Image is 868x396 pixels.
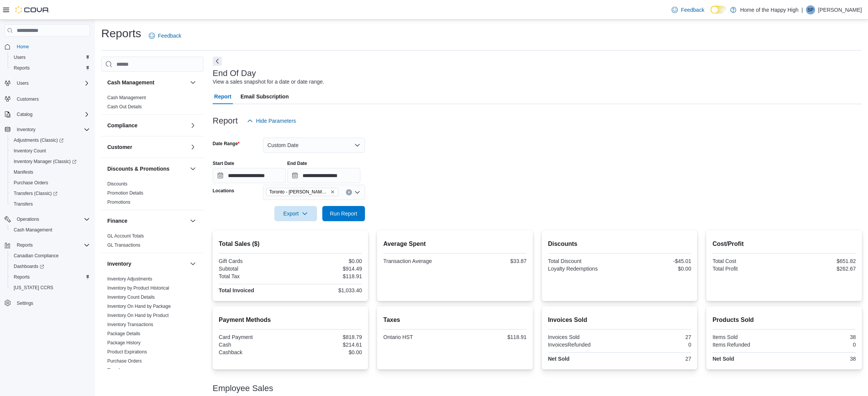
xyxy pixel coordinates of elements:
[14,227,52,233] span: Cash Management
[101,231,204,253] div: Finance
[188,78,197,87] button: Cash Management
[107,79,187,86] button: Cash Management
[14,125,90,134] span: Inventory
[287,168,360,183] input: Press the down key to open a popover containing a calendar.
[107,331,140,337] span: Package Details
[17,96,39,102] span: Customers
[14,95,42,104] a: Customers
[11,168,36,177] a: Manifests
[107,367,124,373] a: Reorder
[2,124,93,135] button: Inventory
[11,251,62,260] a: Canadian Compliance
[292,273,362,279] div: $118.91
[213,69,256,78] h3: End Of Day
[146,28,184,43] a: Feedback
[213,116,238,125] h3: Report
[11,63,33,73] a: Reports
[786,356,856,362] div: 38
[14,253,59,259] span: Canadian Compliance
[213,57,222,66] button: Next
[14,79,90,88] span: Users
[14,137,64,143] span: Adjustments (Classic)
[712,239,856,249] h2: Cost/Profit
[8,225,93,235] button: Cash Management
[107,242,140,248] a: GL Transactions
[107,358,142,364] span: Purchase Orders
[14,94,90,103] span: Customers
[213,384,273,393] h3: Employee Sales
[11,189,61,198] a: Transfers (Classic)
[292,349,362,355] div: $0.00
[740,5,798,14] p: Home of the Happy High
[188,164,197,173] button: Discounts & Promotions
[107,233,144,239] a: GL Account Totals
[8,282,93,293] button: [US_STATE] CCRS
[710,6,726,14] input: Dark Mode
[457,334,527,340] div: $118.91
[107,313,169,318] a: Inventory On Hand by Product
[11,200,90,209] span: Transfers
[107,122,187,129] button: Compliance
[383,315,527,325] h2: Taxes
[17,242,33,248] span: Reports
[786,342,856,348] div: 0
[11,63,90,73] span: Reports
[107,340,140,346] span: Package History
[11,157,90,166] span: Inventory Manager (Classic)
[712,258,782,264] div: Total Cost
[101,93,204,114] div: Cash Management
[11,168,90,177] span: Manifests
[266,188,338,196] span: Toronto - Jane Street - Fire & Flower
[107,312,169,318] span: Inventory On Hand by Product
[807,5,814,14] span: SP
[292,287,362,293] div: $1,033.40
[2,109,93,120] button: Catalog
[786,334,856,340] div: 38
[107,79,154,86] h3: Cash Management
[2,240,93,250] button: Reports
[548,315,691,325] h2: Invoices Sold
[107,285,169,291] span: Inventory by Product Historical
[107,295,155,300] a: Inventory Count Details
[8,250,93,261] button: Canadian Compliance
[107,104,142,109] a: Cash Out Details
[107,331,140,336] a: Package Details
[214,89,231,104] span: Report
[11,272,90,282] span: Reports
[107,322,153,328] span: Inventory Transactions
[107,217,187,225] button: Finance
[11,146,49,155] a: Inventory Count
[330,210,357,217] span: Run Report
[11,53,29,62] a: Users
[287,160,307,166] label: End Date
[11,136,67,145] a: Adjustments (Classic)
[11,178,90,187] span: Purchase Orders
[107,285,169,291] a: Inventory by Product Historical
[330,190,335,194] button: Remove Toronto - Jane Street - Fire & Flower from selection in this group
[274,206,317,221] button: Export
[8,167,93,177] button: Manifests
[14,180,48,186] span: Purchase Orders
[8,272,93,282] button: Reports
[101,26,141,41] h1: Reports
[322,206,365,221] button: Run Report
[269,188,329,196] span: Toronto - [PERSON_NAME] Street - Fire & Flower
[548,342,618,348] div: InvoicesRefunded
[107,199,131,205] span: Promotions
[107,95,146,101] span: Cash Management
[107,322,153,327] a: Inventory Transactions
[14,241,36,250] button: Reports
[383,258,453,264] div: Transaction Average
[5,38,90,328] nav: Complex example
[158,32,181,40] span: Feedback
[8,146,93,156] button: Inventory Count
[621,334,691,340] div: 27
[107,260,131,268] h3: Inventory
[14,65,30,71] span: Reports
[818,5,862,14] p: [PERSON_NAME]
[107,165,169,173] h3: Discounts & Promotions
[8,135,93,146] a: Adjustments (Classic)
[712,334,782,340] div: Items Sold
[11,251,90,260] span: Canadian Compliance
[548,239,691,249] h2: Discounts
